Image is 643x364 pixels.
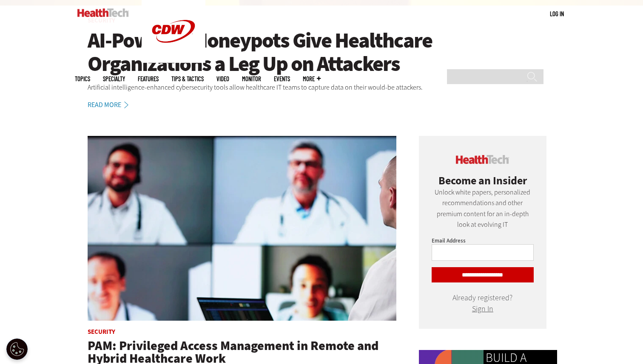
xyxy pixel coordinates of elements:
span: Become an Insider [438,173,527,188]
a: Sign In [472,304,493,314]
label: Email Address [432,237,466,244]
a: Tips & Tactics [171,76,204,82]
span: More [303,76,321,82]
div: Cookie Settings [6,339,28,360]
img: remote call with care team [88,136,396,321]
a: Features [138,76,159,82]
div: Already registered? [432,295,534,312]
a: Log in [550,10,564,17]
a: Events [274,76,290,82]
img: cdw insider logo [456,155,509,164]
button: Open Preferences [6,339,28,360]
p: Unlock white papers, personalized recommendations and other premium content for an in-depth look ... [432,187,534,230]
img: Home [77,8,129,17]
span: Topics [75,76,90,82]
a: MonITor [242,76,261,82]
span: Specialty [103,76,125,82]
a: Read More [88,102,138,108]
a: CDW [142,56,205,65]
a: remote call with care team [88,136,396,322]
div: User menu [550,9,564,18]
a: Security [88,327,115,336]
a: Video [216,76,229,82]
